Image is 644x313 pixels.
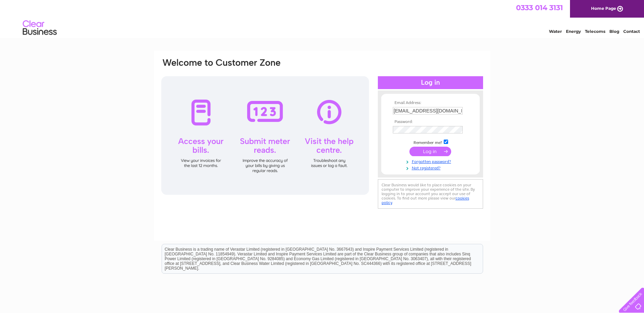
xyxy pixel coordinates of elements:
[609,29,619,34] a: Blog
[566,29,581,34] a: Energy
[162,4,483,33] div: Clear Business is a trading name of Verastar Limited (registered in [GEOGRAPHIC_DATA] No. 3667643...
[393,164,470,171] a: Not registered?
[623,29,640,34] a: Contact
[378,179,483,209] div: Clear Business would like to place cookies on your computer to improve your experience of the sit...
[585,29,605,34] a: Telecoms
[391,139,470,145] td: Remember me?
[549,29,562,34] a: Water
[391,120,470,124] th: Password:
[22,18,57,38] img: logo.png
[409,147,451,156] input: Submit
[382,196,469,205] a: cookies policy
[391,101,470,105] th: Email Address:
[393,158,470,164] a: Forgotten password?
[516,3,563,12] a: 0333 014 3131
